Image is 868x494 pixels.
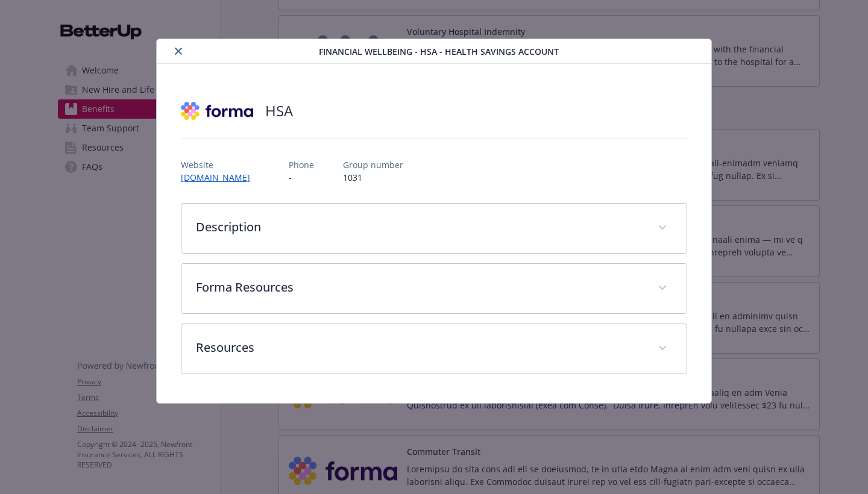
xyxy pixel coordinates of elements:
p: - [289,171,314,184]
div: Forma Resources [181,264,687,313]
div: Resources [181,324,687,374]
img: Forma, Inc. [181,93,253,129]
span: Financial Wellbeing - HSA - Health Savings Account [319,45,559,58]
p: 1031 [343,171,403,184]
div: Description [181,204,687,253]
h2: HSA [265,101,293,121]
p: Resources [196,339,643,357]
p: Forma Resources [196,278,643,296]
a: [DOMAIN_NAME] [181,172,260,183]
p: Website [181,158,260,171]
div: details for plan Financial Wellbeing - HSA - Health Savings Account [87,39,781,404]
button: close [171,44,186,58]
p: Group number [343,158,403,171]
p: Phone [289,158,314,171]
p: Description [196,218,643,236]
